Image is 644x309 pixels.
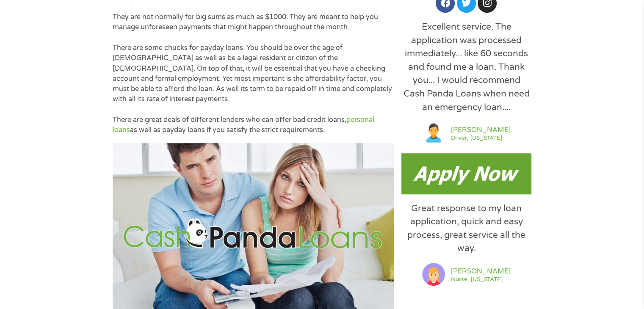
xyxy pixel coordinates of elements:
a: Nurse, [US_STATE] [451,276,511,282]
p: They are not normally for big sums as much as $1000. They are meant to help you manage unforeseen... [113,12,394,33]
p: There are some chucks for payday loans. You should be over the age of [DEMOGRAPHIC_DATA] as well ... [113,43,394,105]
a: [PERSON_NAME] [451,266,511,276]
p: There are great deals of different lenders who can offer bad credit loans, as well as payday loan... [113,115,394,135]
a: Driver, [US_STATE] [451,135,511,141]
div: Excellent service. The application was processed immediately... like 60 seconds and found me a lo... [401,20,531,114]
a: [PERSON_NAME] [451,125,511,135]
img: Payday loans now [401,153,531,194]
div: Great response to my loan application, quick and easy process, great service all the way. [401,202,531,255]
